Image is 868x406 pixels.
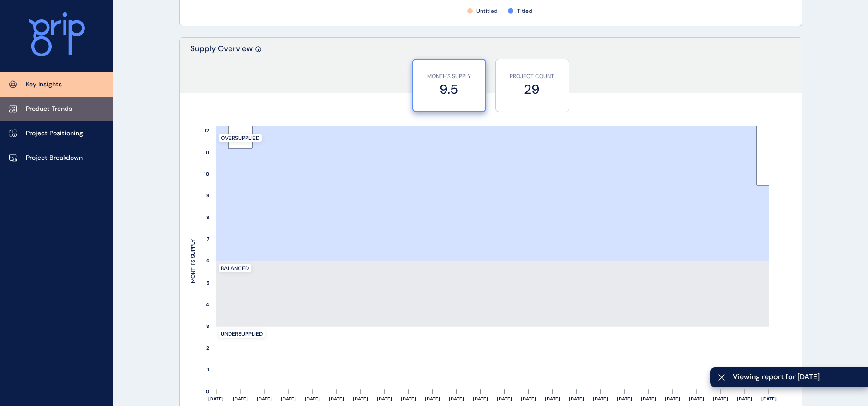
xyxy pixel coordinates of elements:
[352,396,368,402] text: [DATE]
[207,236,210,242] text: 7
[280,396,295,402] text: [DATE]
[26,153,83,163] p: Project Breakdown
[206,302,209,308] text: 4
[593,396,608,402] text: [DATE]
[26,80,62,89] p: Key Insights
[617,396,632,402] text: [DATE]
[733,372,861,382] span: Viewing report for [DATE]
[500,80,564,98] label: 29
[497,396,512,402] text: [DATE]
[418,73,481,80] p: MONTH'S SUPPLY
[713,396,728,402] text: [DATE]
[761,396,777,402] text: [DATE]
[26,129,83,138] p: Project Positioning
[207,367,209,373] text: 1
[204,171,209,177] text: 10
[304,396,319,402] text: [DATE]
[206,345,209,351] text: 2
[500,73,564,80] p: PROJECT COUNT
[689,396,704,402] text: [DATE]
[208,396,223,402] text: [DATE]
[205,128,209,134] text: 12
[521,396,536,402] text: [DATE]
[425,396,440,402] text: [DATE]
[665,396,680,402] text: [DATE]
[191,43,253,93] p: Supply Overview
[376,396,392,402] text: [DATE]
[206,215,209,221] text: 8
[205,150,209,156] text: 11
[206,280,209,286] text: 5
[189,239,197,283] text: MONTH'S SUPPLY
[232,396,247,402] text: [DATE]
[206,193,209,199] text: 9
[401,396,416,402] text: [DATE]
[737,396,752,402] text: [DATE]
[641,396,656,402] text: [DATE]
[473,396,488,402] text: [DATE]
[418,80,481,98] label: 9.5
[449,396,464,402] text: [DATE]
[206,324,209,330] text: 3
[328,396,344,402] text: [DATE]
[569,396,584,402] text: [DATE]
[545,396,560,402] text: [DATE]
[256,396,271,402] text: [DATE]
[206,389,209,395] text: 0
[26,104,72,114] p: Product Trends
[206,258,209,264] text: 6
